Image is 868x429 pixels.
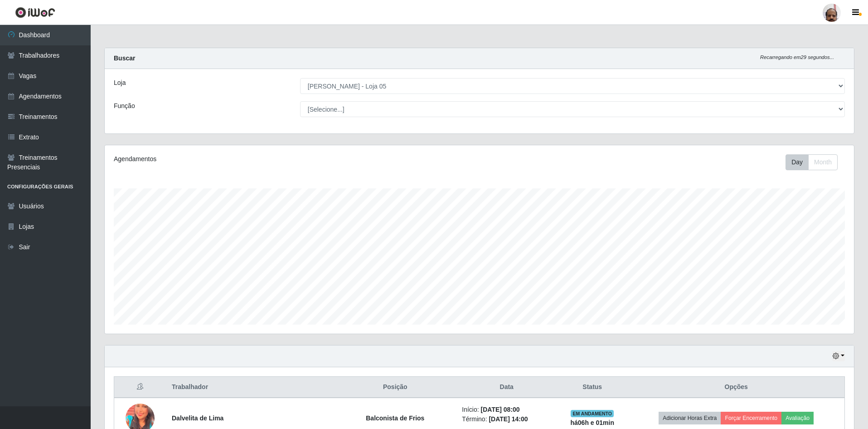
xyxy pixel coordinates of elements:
time: [DATE] 08:00 [481,406,520,413]
button: Avaliação [781,412,814,424]
th: Posição [334,377,456,398]
li: Término: [462,414,551,424]
button: Month [808,154,838,170]
strong: Buscar [114,54,135,62]
label: Função [114,101,135,111]
i: Recarregando em 29 segundos... [760,54,834,60]
th: Opções [628,377,844,398]
strong: Balconista de Frios [366,414,424,422]
div: Agendamentos [114,154,411,164]
div: First group [786,154,838,170]
strong: Dalvelita de Lima [172,414,223,422]
button: Forçar Encerramento [721,412,781,424]
time: [DATE] 14:00 [489,415,528,423]
th: Trabalhador [166,377,334,398]
span: EM ANDAMENTO [571,410,614,417]
th: Data [456,377,557,398]
li: Início: [462,405,551,414]
button: Adicionar Horas Extra [659,412,721,424]
th: Status [557,377,628,398]
div: Toolbar with button groups [786,154,845,170]
label: Loja [114,78,126,88]
img: CoreUI Logo [15,7,55,18]
strong: há 06 h e 01 min [570,419,614,426]
button: Day [786,154,809,170]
